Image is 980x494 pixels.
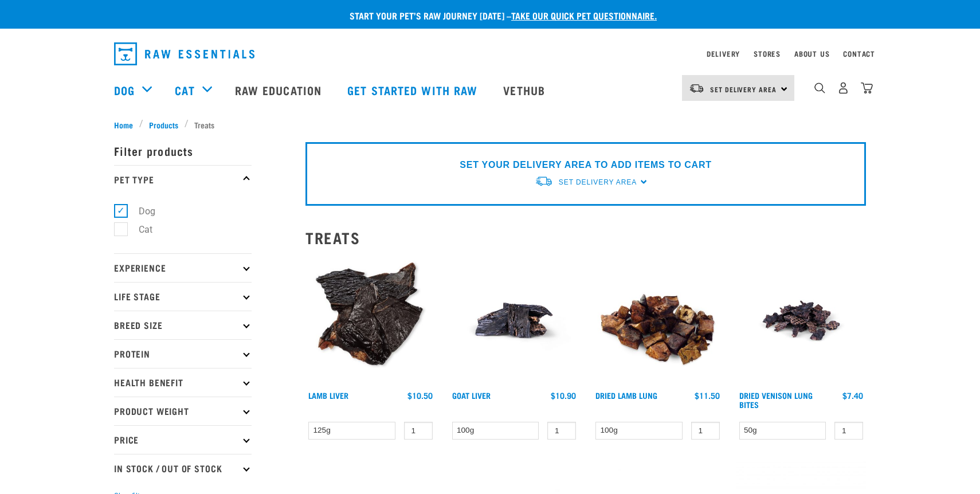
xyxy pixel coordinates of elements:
a: About Us [794,52,829,56]
img: van-moving.png [689,83,704,93]
a: Contact [843,52,875,56]
a: take our quick pet questionnaire. [511,13,657,18]
img: Pile Of Dried Lamb Lungs For Pets [593,256,723,386]
a: Raw Education [224,67,336,113]
img: Beef Liver and Lamb Liver Treats [305,256,436,386]
p: Price [114,425,252,454]
input: 1 [691,422,720,440]
div: $10.50 [407,391,433,400]
p: Product Weight [114,397,252,425]
nav: dropdown navigation [105,38,875,70]
p: In Stock / Out Of Stock [114,454,252,483]
a: Products [143,119,185,131]
a: Vethub [492,67,559,113]
a: Delivery [707,52,740,56]
a: Goat Liver [452,393,491,397]
p: SET YOUR DELIVERY AREA TO ADD ITEMS TO CART [460,158,711,172]
span: Set Delivery Area [559,178,637,186]
nav: breadcrumbs [114,119,866,131]
a: Stores [754,52,781,56]
span: Set Delivery Area [710,87,777,91]
img: Goat Liver [449,256,579,386]
label: Dog [120,204,160,218]
img: Venison Lung Bites [736,256,867,386]
input: 1 [547,422,576,440]
a: Get started with Raw [336,67,492,113]
p: Health Benefit [114,368,252,397]
p: Protein [114,339,252,368]
p: Filter products [114,136,252,165]
div: $11.50 [695,391,720,400]
p: Breed Size [114,311,252,339]
img: van-moving.png [535,175,553,187]
input: 1 [404,422,433,440]
span: Home [114,119,133,131]
div: $10.90 [551,391,576,400]
img: Raw Essentials Logo [114,42,254,65]
input: 1 [834,422,863,440]
p: Pet Type [114,165,252,194]
div: $7.40 [842,391,863,400]
a: Dried Lamb Lung [595,393,657,397]
span: Products [149,119,178,131]
label: Cat [120,222,157,237]
img: home-icon@2x.png [861,82,873,94]
p: Experience [114,253,252,282]
a: Lamb Liver [308,393,348,397]
img: user.png [837,82,849,94]
img: home-icon-1@2x.png [814,83,825,93]
a: Dried Venison Lung Bites [739,393,813,406]
a: Home [114,119,139,131]
p: Life Stage [114,282,252,311]
h2: Treats [305,229,866,246]
a: Dog [114,81,135,99]
a: Cat [175,81,194,99]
